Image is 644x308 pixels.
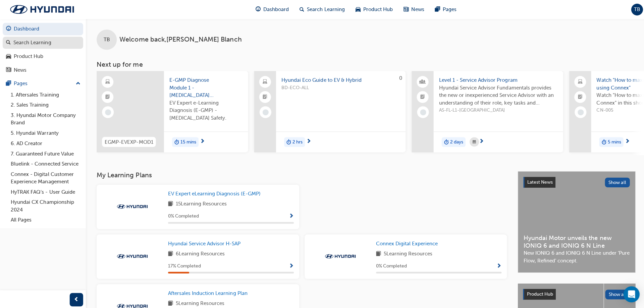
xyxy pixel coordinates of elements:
[13,39,51,47] div: Search Learning
[14,66,26,74] div: News
[299,5,303,14] span: search-icon
[603,177,628,187] button: Show all
[516,171,633,272] a: Latest NewsShow allHyundai Motor unveils the new IONIQ 6 and IONIQ 6 N LineNew IONIQ 6 and IONIQ ...
[437,84,556,107] span: Hyundai Service Advisor Fundamentals provides the new or inexperienced Service Advisor with an un...
[410,71,561,152] a: Level 1 - Service Advisor ProgramHyundai Service Advisor Fundamentals provides the new or inexper...
[632,6,638,13] span: TB
[402,5,407,14] span: news-icon
[306,6,343,13] span: Search Learning
[291,138,302,145] span: 2 hrs
[262,6,288,13] span: Dashboard
[382,249,431,257] span: 5 Learning Resources
[576,93,581,101] span: booktick-icon
[321,252,358,259] img: Trak
[119,36,241,44] span: Welcome back , [PERSON_NAME] Blanch
[169,76,242,99] span: E-GMP Diagnose Module 1 - [MEDICAL_DATA] Safety
[6,67,11,73] span: news-icon
[3,21,83,77] button: DashboardSearch LearningProduct HubNews
[75,79,80,88] span: up-icon
[199,138,204,144] span: next-icon
[8,186,83,197] a: HyTRAK FAQ's - User Guide
[262,93,267,101] span: booktick-icon
[96,71,247,152] a: EGMP-EVEXP-MOD1E-GMP Diagnose Module 1 - [MEDICAL_DATA] SafetyEV Expert e-Learning Diagnosis (E-G...
[249,3,293,16] a: guage-iconDashboard
[437,106,556,114] span: AS-FL-L1-[GEOGRAPHIC_DATA]
[293,3,349,16] a: search-iconSearch Learning
[410,6,423,13] span: News
[603,289,628,298] button: Show all
[419,77,424,86] span: people-icon
[105,93,110,101] span: booktick-icon
[288,213,293,219] span: Show Progress
[8,89,83,100] a: 1. Aftersales Training
[167,289,247,295] span: Aftersales Induction Learning Plan
[86,60,644,68] h3: Next up for me
[105,77,110,86] span: learningResourceType_ELEARNING-icon
[448,138,462,145] span: 2 days
[280,76,399,84] span: Hyundai Eco Guide to EV & Hybrid
[623,138,628,144] span: next-icon
[525,290,551,296] span: Product Hub
[8,214,83,225] a: All Pages
[167,212,198,220] span: 0 % Completed
[522,176,628,187] a: Latest NewsShow all
[8,100,83,110] a: 2. Sales Training
[495,261,500,269] button: Show Progress
[441,6,455,13] span: Pages
[174,137,178,146] span: duration-icon
[3,77,83,89] button: Pages
[495,262,500,268] span: Show Progress
[375,239,439,247] a: Connex Digital Experience
[104,138,153,145] span: EGMP-EVEXP-MOD1
[167,289,249,296] a: Aftersales Induction Learning Plan
[397,3,428,16] a: news-iconNews
[3,37,83,49] a: Search Learning
[576,77,581,86] span: laptop-icon
[113,252,150,259] img: Trak
[167,299,172,307] span: book-icon
[629,4,641,15] button: TB
[6,53,11,59] span: car-icon
[175,249,224,257] span: 6 Learning Resources
[288,261,293,269] button: Show Progress
[428,3,460,16] a: pages-iconPages
[522,248,628,263] span: New IONIQ 6 and IONIQ 6 N Line under ‘Pure Flow, Refined’ concept.
[167,190,260,196] span: EV Expert eLearning Diagnosis (E-GMP)
[167,240,239,246] span: Hyundai Service Advisor H-SAP
[285,137,290,146] span: duration-icon
[471,137,474,146] span: calendar-icon
[105,109,111,115] span: learningRecordVerb_NONE-icon
[169,99,242,122] span: EV Expert e-Learning Diagnosis (E-GMP) - [MEDICAL_DATA] Safety.
[113,202,150,209] img: Trak
[349,3,397,16] a: car-iconProduct Hub
[3,50,83,62] a: Product Hub
[3,2,80,16] img: Trak
[167,199,172,208] span: book-icon
[375,240,436,246] span: Connex Digital Experience
[74,295,79,303] span: prev-icon
[3,23,83,35] a: Dashboard
[433,5,438,14] span: pages-icon
[180,138,196,145] span: 15 mins
[167,261,200,269] span: 17 % Completed
[167,239,242,247] a: Hyundai Service Advisor H-SAP
[262,77,267,86] span: laptop-icon
[3,64,83,76] a: News
[442,137,447,146] span: duration-icon
[8,148,83,159] a: 7. Guaranteed Future Value
[6,40,11,46] span: search-icon
[288,262,293,268] span: Show Progress
[175,299,224,307] span: 5 Learning Resources
[354,5,359,14] span: car-icon
[175,199,226,208] span: 15 Learning Resources
[521,288,628,299] a: Product HubShow all
[253,71,404,152] a: 0Hyundai Eco Guide to EV & HybridBD-ECO-ALLduration-icon2 hrs
[8,158,83,169] a: Bluelink - Connected Service
[14,52,43,60] div: Product Hub
[288,211,293,220] button: Show Progress
[599,137,604,146] span: duration-icon
[167,249,172,257] span: book-icon
[605,138,619,145] span: 5 mins
[103,36,110,44] span: TB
